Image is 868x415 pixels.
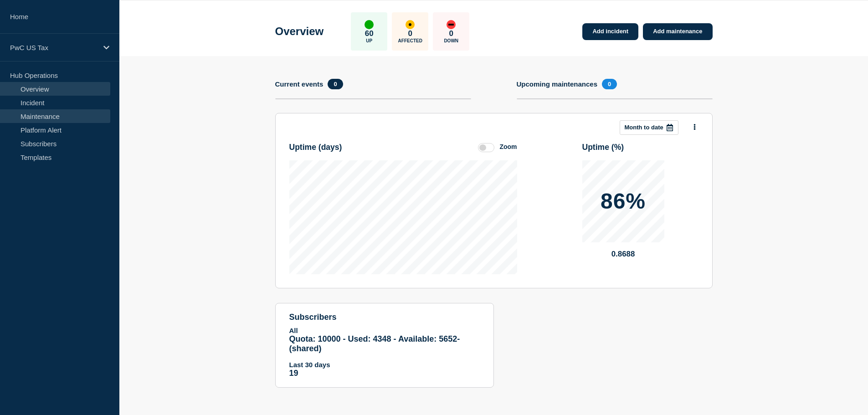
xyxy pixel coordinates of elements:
span: 0 [602,79,617,89]
div: affected [406,20,415,29]
p: Up [366,38,372,43]
p: 0.8688 [582,250,664,259]
p: Affected [398,38,422,43]
p: Month to date [625,124,663,131]
p: Down [444,38,458,43]
p: PwC US Tax [10,44,98,51]
p: 0 [408,29,412,38]
h3: Uptime ( % ) [582,143,624,152]
button: Month to date [620,120,678,135]
h3: Uptime ( days ) [289,143,342,152]
div: Zoom [499,143,517,150]
div: up [365,20,374,29]
p: Last 30 days [289,361,480,369]
p: 86% [601,190,646,212]
span: 0 [328,79,343,89]
p: 60 [365,29,374,38]
a: Add incident [582,23,638,40]
p: 19 [289,369,480,378]
h1: Overview [275,25,324,38]
h4: Upcoming maintenances [517,80,598,88]
p: All [289,327,480,334]
div: down [447,20,456,29]
h4: Current events [275,80,324,88]
span: Quota: 10000 - Used: 4348 - Available: 5652 - (shared) [289,334,460,353]
h4: subscribers [289,313,480,322]
p: 0 [449,29,453,38]
a: Add maintenance [643,23,712,40]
